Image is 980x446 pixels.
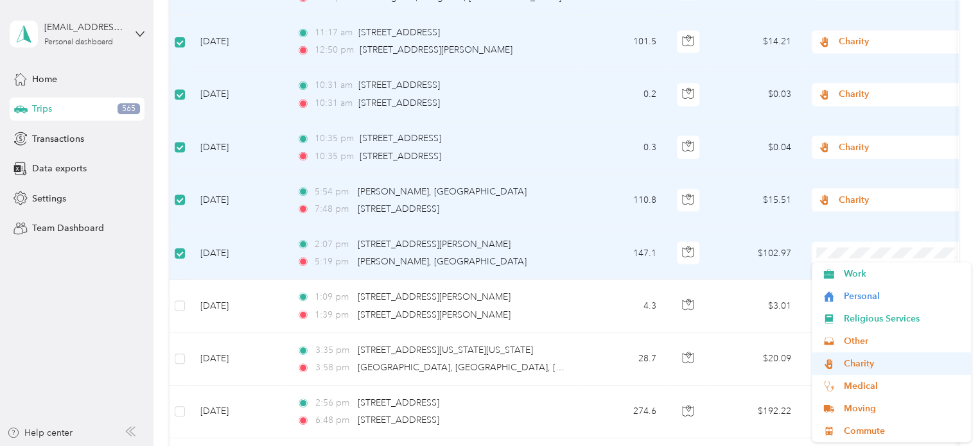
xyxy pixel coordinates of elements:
span: Charity [843,357,962,370]
span: 10:35 pm [315,150,354,164]
span: 6:48 pm [315,413,351,427]
span: Trips [32,102,52,116]
td: [DATE] [190,16,286,69]
td: 274.6 [582,386,667,438]
span: 11:17 am [315,26,353,40]
span: 10:35 pm [315,132,354,146]
td: $15.51 [712,175,801,227]
td: [DATE] [190,175,286,227]
span: Personal [843,289,962,303]
td: [DATE] [190,386,286,438]
span: 5:19 pm [315,255,351,269]
td: [DATE] [190,333,286,386]
span: [STREET_ADDRESS][PERSON_NAME] [358,239,511,250]
td: [DATE] [190,227,286,280]
span: Charity [839,193,956,207]
td: 0.3 [582,122,667,175]
td: $3.01 [712,280,801,332]
td: 0.2 [582,69,667,121]
td: $20.09 [712,333,801,386]
span: 1:09 pm [315,290,351,304]
span: Charity [839,35,956,49]
td: [DATE] [190,280,286,332]
span: Other [843,334,962,348]
span: [GEOGRAPHIC_DATA], [GEOGRAPHIC_DATA], [US_STATE][GEOGRAPHIC_DATA], [US_STATE], 84660, [GEOGRAPHIC... [358,362,873,373]
span: [STREET_ADDRESS][PERSON_NAME] [360,45,512,56]
span: Data exports [32,162,87,175]
div: Personal dashboard [44,39,113,46]
span: [PERSON_NAME], [GEOGRAPHIC_DATA] [358,256,527,267]
span: Transactions [32,132,84,146]
td: 28.7 [582,333,667,386]
span: [STREET_ADDRESS] [358,415,439,425]
span: 5:54 pm [315,185,351,199]
span: [STREET_ADDRESS] [358,80,440,91]
td: $0.04 [712,122,801,175]
td: 4.3 [582,280,667,332]
td: [DATE] [190,122,286,175]
span: [STREET_ADDRESS] [358,203,439,214]
span: [STREET_ADDRESS] [358,397,439,408]
span: [STREET_ADDRESS] [360,133,441,144]
iframe: Everlance-gr Chat Button Frame [908,374,980,446]
td: $0.03 [712,69,801,121]
span: 7:48 pm [315,202,351,216]
td: 110.8 [582,175,667,227]
span: Team Dashboard [32,221,104,235]
td: $102.97 [712,227,801,280]
span: Settings [32,192,66,205]
span: 3:35 pm [315,343,351,357]
span: 2:07 pm [315,237,351,252]
span: [STREET_ADDRESS][PERSON_NAME] [358,309,511,320]
span: Medical [843,379,962,393]
span: Work [843,267,962,280]
span: Charity [839,88,956,102]
td: [DATE] [190,69,286,121]
span: 565 [118,103,140,115]
td: $14.21 [712,16,801,69]
span: [PERSON_NAME], [GEOGRAPHIC_DATA] [358,186,527,197]
span: Commute [843,424,962,438]
span: 10:31 am [315,79,353,93]
span: 10:31 am [315,97,353,111]
button: Help center [7,426,73,440]
span: [STREET_ADDRESS] [358,98,440,109]
span: [STREET_ADDRESS] [360,151,441,162]
td: 147.1 [582,227,667,280]
td: 101.5 [582,16,667,69]
span: [STREET_ADDRESS] [358,28,440,39]
span: Home [32,73,57,86]
span: [STREET_ADDRESS][US_STATE][US_STATE] [358,345,533,356]
span: Charity [839,141,956,155]
span: 2:56 pm [315,396,351,410]
span: Moving [843,402,962,415]
span: 3:58 pm [315,361,351,375]
span: 12:50 pm [315,44,354,58]
span: 1:39 pm [315,308,351,322]
span: [STREET_ADDRESS][PERSON_NAME] [358,291,511,302]
div: [EMAIL_ADDRESS][DOMAIN_NAME] [44,21,125,34]
td: $192.22 [712,386,801,438]
span: Religious Services [843,312,962,325]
